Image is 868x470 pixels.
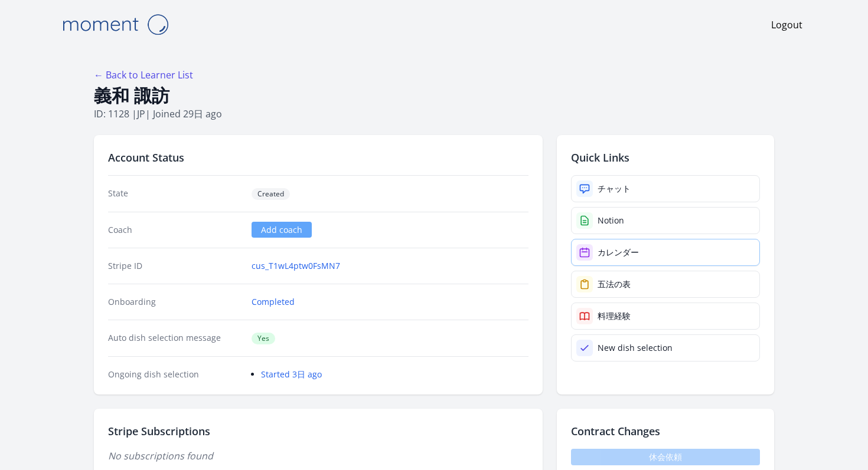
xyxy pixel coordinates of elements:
[108,423,528,439] h2: Stripe Subscriptions
[252,333,275,344] span: Yes
[108,260,242,272] dt: Stripe ID
[94,68,193,81] a: ← Back to Learner List
[137,107,145,120] span: jp
[571,149,760,166] h2: Quick Links
[598,278,631,290] div: 五法の表
[108,188,242,200] dt: State
[571,334,760,361] a: New dish selection
[598,215,624,226] div: Notion
[571,175,760,202] a: チャット
[571,423,760,439] h2: Contract Changes
[771,18,802,32] a: Logout
[252,296,295,308] a: Completed
[571,303,760,330] a: 料理経験
[252,188,290,200] span: Created
[598,342,673,354] div: New dish selection
[108,332,242,344] dt: Auto dish selection message
[598,310,631,322] div: 料理経験
[108,149,528,166] h2: Account Status
[598,183,631,195] div: チャット
[108,224,242,236] dt: Coach
[56,9,174,40] img: Moment
[261,369,322,380] a: Started 3日 ago
[598,246,639,258] div: カレンダー
[571,239,760,266] a: カレンダー
[108,296,242,308] dt: Onboarding
[94,84,774,107] h1: 義和 諏訪
[108,449,528,463] p: No subscriptions found
[571,207,760,234] a: Notion
[571,271,760,298] a: 五法の表
[108,369,242,380] dt: Ongoing dish selection
[252,260,340,272] a: cus_T1wL4ptw0FsMN7
[94,107,774,121] p: ID: 1128 | | Joined 29日 ago
[252,222,312,238] a: Add coach
[571,449,760,465] span: 休会依頼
